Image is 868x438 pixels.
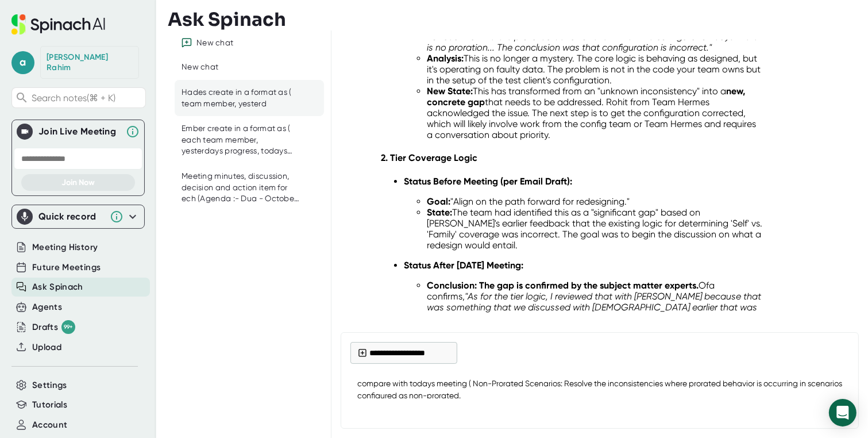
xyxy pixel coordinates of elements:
strong: State: [427,207,452,218]
div: Join Live Meeting [38,126,120,137]
div: 99+ [61,320,75,334]
h3: Ask Spinach [168,9,286,30]
span: Search notes (⌘ + K) [32,93,142,103]
button: Drafts 99+ [32,320,75,334]
li: Ofa confirms, [427,280,763,335]
strong: Goal: [427,196,450,207]
div: Open Intercom Messenger [829,399,857,427]
strong: The gap is confirmed by the subject matter experts. [479,280,699,291]
div: Hades create in a format as ( team member, yesterd [182,87,300,109]
div: Abdul Rahim [47,52,133,72]
strong: Analysis: [427,53,464,64]
strong: new, concrete gap [427,86,745,107]
em: "As for the tier logic, I reviewed that with [PERSON_NAME] because that was something that we dis... [427,291,761,335]
li: This is no longer a mystery. The core logic is behaving as designed, but it's operating on faulty... [427,53,763,86]
li: "Align on the path forward for redesigning." [427,196,763,207]
strong: Status Before Meeting (per Email Draft): [404,176,572,187]
div: Meeting minutes, discussion, decision and action item for ech (Agenda :- Dua - ⁠October [DEMOGRAP... [182,171,300,205]
button: Ask Spinach [32,281,83,294]
li: This has transformed from an "unknown inconsistency" into a that needs to be addressed. Rohit fro... [427,86,763,140]
img: Join Live Meeting [19,126,30,137]
strong: Conclusion: [427,280,477,291]
div: Quick record [38,211,104,222]
div: Drafts [32,320,75,334]
span: Join Now [61,178,95,187]
div: New chat [182,62,218,73]
div: Quick record [17,205,140,228]
button: Meeting History [32,241,98,254]
button: Tutorials [32,398,67,412]
button: Account [32,418,67,432]
span: a [11,51,34,74]
div: Send message [828,398,849,419]
button: Join Now [21,174,135,191]
div: Ember create in a format as ( each team member, yesterdays progress, todays plan, blockers on the... [182,123,300,157]
div: New chat [196,38,233,48]
button: Future Meetings [32,261,101,274]
button: Settings [32,379,67,392]
strong: New State: [427,86,473,97]
button: Upload [32,341,61,354]
button: Agents [32,301,62,314]
strong: 2. Tier Coverage Logic [381,152,477,163]
strong: Status After [DATE] Meeting: [404,260,523,271]
li: The team had identified this as a "significant gap" based on [PERSON_NAME]'s earlier feedback tha... [427,207,763,251]
div: Join Live MeetingJoin Live Meeting [17,120,140,143]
